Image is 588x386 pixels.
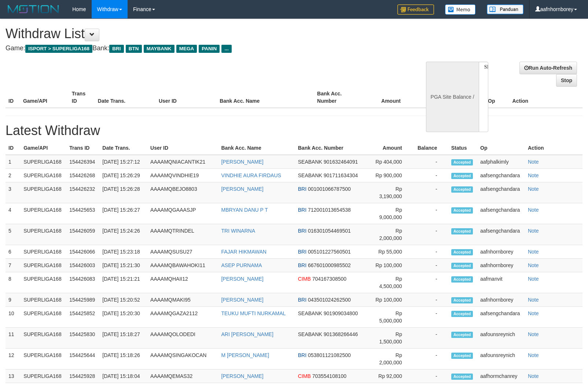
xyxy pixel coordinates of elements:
[298,262,306,268] span: BRI
[413,369,448,383] td: -
[147,224,218,245] td: AAAAMQTRINDEL
[298,159,322,165] span: SEABANK
[5,272,21,293] td: 8
[413,245,448,259] td: -
[451,186,473,193] span: Accepted
[147,307,218,328] td: AAAAMQGAZA2112
[126,45,142,53] span: BTN
[477,245,525,259] td: aafnhornborey
[363,87,412,108] th: Amount
[295,141,369,155] th: Bank Acc. Number
[451,173,473,179] span: Accepted
[368,259,413,272] td: Rp 100,000
[368,272,413,293] td: Rp 4,500,000
[21,169,66,182] td: SUPERLIGA168
[477,155,525,169] td: aafphalkimly
[368,328,413,349] td: Rp 1,500,000
[324,172,358,178] span: 901711634304
[99,203,147,224] td: [DATE] 15:26:27
[5,224,21,245] td: 5
[147,141,218,155] th: User ID
[21,272,66,293] td: SUPERLIGA168
[368,349,413,369] td: Rp 2,000,000
[477,224,525,245] td: aafsengchandara
[99,224,147,245] td: [DATE] 15:24:26
[519,62,577,74] a: Run Auto-Refresh
[413,307,448,328] td: -
[308,352,351,358] span: 053801121082500
[147,155,218,169] td: AAAAMQNIACANTIK21
[5,87,20,108] th: ID
[99,307,147,328] td: [DATE] 15:20:30
[528,249,539,255] a: Note
[298,373,311,379] span: CIMB
[528,186,539,192] a: Note
[5,245,21,259] td: 6
[66,245,99,259] td: 154426066
[528,331,539,337] a: Note
[147,272,218,293] td: AAAAMQHAII12
[413,328,448,349] td: -
[21,293,66,307] td: SUPERLIGA168
[308,186,351,192] span: 001001066787500
[528,276,539,282] a: Note
[477,307,525,328] td: aafsengchandara
[477,272,525,293] td: aafmanvit
[5,182,21,203] td: 3
[5,45,385,52] h4: Game: Bank:
[525,141,583,155] th: Action
[221,172,281,178] a: VINDHIE AURA FIRDAUS
[99,349,147,369] td: [DATE] 15:18:26
[21,141,66,155] th: Game/API
[477,349,525,369] td: aafounsreynich
[66,272,99,293] td: 154426083
[21,224,66,245] td: SUPERLIGA168
[156,87,217,108] th: User ID
[308,262,351,268] span: 667601000985502
[21,369,66,383] td: SUPERLIGA168
[308,207,351,213] span: 712001013654538
[528,262,539,268] a: Note
[21,328,66,349] td: SUPERLIGA168
[298,331,322,337] span: SEABANK
[451,374,473,380] span: Accepted
[109,45,124,53] span: BRI
[477,369,525,383] td: aafhormchanrey
[298,207,306,213] span: BRI
[5,123,583,138] h1: Latest Withdraw
[99,328,147,349] td: [DATE] 15:18:27
[426,62,479,132] div: PGA Site Balance /
[147,328,218,349] td: AAAAMQOLODEDI
[368,182,413,203] td: Rp 3,190,000
[66,307,99,328] td: 154425852
[217,87,314,108] th: Bank Acc. Name
[5,155,21,169] td: 1
[556,74,577,87] a: Stop
[308,249,351,255] span: 005101227560501
[298,276,311,282] span: CIMB
[298,297,306,303] span: BRI
[221,310,286,316] a: TEUKU MUFTI NURKAMAL
[445,4,476,15] img: Button%20Memo.svg
[528,373,539,379] a: Note
[324,331,358,337] span: 901368266446
[368,155,413,169] td: Rp 404,000
[95,87,156,108] th: Date Trans.
[221,373,263,379] a: [PERSON_NAME]
[413,141,448,155] th: Balance
[66,203,99,224] td: 154425653
[451,311,473,317] span: Accepted
[413,155,448,169] td: -
[147,293,218,307] td: AAAAMQMAKI95
[221,186,263,192] a: [PERSON_NAME]
[147,203,218,224] td: AAAAMQGAAASJP
[451,249,473,255] span: Accepted
[99,182,147,203] td: [DATE] 15:26:28
[66,155,99,169] td: 154426394
[221,249,266,255] a: FAJAR HIKMAWAN
[368,203,413,224] td: Rp 9,000,000
[298,352,306,358] span: BRI
[66,293,99,307] td: 154425989
[25,45,92,53] span: ISPORT > SUPERLIGA168
[298,186,306,192] span: BRI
